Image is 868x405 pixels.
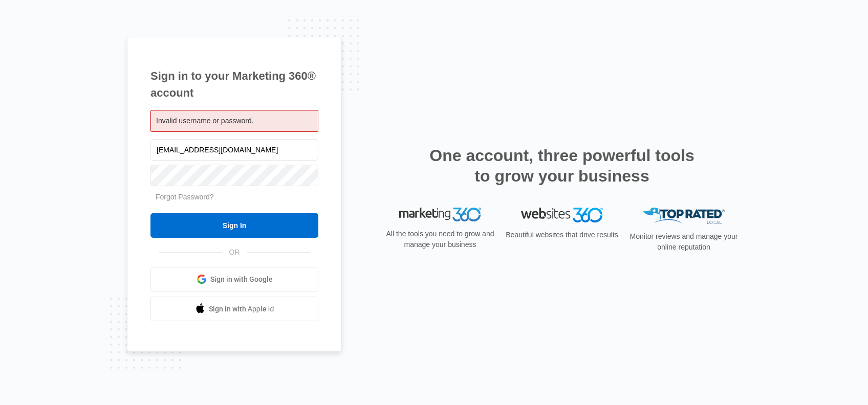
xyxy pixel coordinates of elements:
input: Sign In [150,213,318,238]
input: Email [150,139,318,161]
p: Beautiful websites that drive results [505,230,619,240]
p: All the tools you need to grow and manage your business [383,229,497,250]
span: Invalid username or password. [156,117,254,125]
a: Sign in with Apple Id [150,297,318,321]
span: OR [222,247,247,258]
a: Sign in with Google [150,267,318,291]
a: Forgot Password? [156,193,214,201]
img: Marketing 360 [399,208,481,222]
img: Top Rated Local [643,208,725,224]
span: Sign in with Google [210,274,273,285]
span: Sign in with Apple Id [209,304,274,314]
img: Websites 360 [521,208,603,222]
p: Monitor reviews and manage your online reputation [626,231,741,253]
h2: One account, three powerful tools to grow your business [426,145,698,186]
h1: Sign in to your Marketing 360® account [150,67,318,101]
